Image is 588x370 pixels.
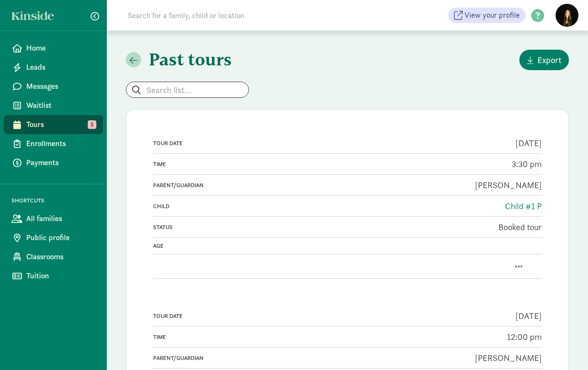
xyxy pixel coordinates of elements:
[4,39,103,58] a: Home
[4,209,103,228] a: All families
[153,242,346,250] div: Age
[4,266,103,285] a: Tuition
[350,158,542,170] div: 3:30 pm
[350,137,542,149] div: [DATE]
[4,96,103,115] a: Waitlist
[153,333,346,341] div: Time
[350,221,542,233] div: Booked tour
[4,77,103,96] a: Messages
[26,62,95,73] span: Leads
[122,6,390,25] input: Search for a family, child or location
[464,10,520,21] span: View your profile
[26,251,95,263] span: Classrooms
[26,81,95,92] span: Messages
[519,50,569,70] button: Export
[4,228,103,247] a: Public profile
[153,312,346,320] div: Tour date
[4,134,103,153] a: Enrollments
[26,42,95,54] span: Home
[350,309,542,322] div: [DATE]
[537,53,561,66] span: Export
[540,324,588,370] iframe: Chat Widget
[153,354,346,362] div: Parent/guardian
[26,119,95,130] span: Tours
[448,8,526,23] a: View your profile
[26,213,95,224] span: All families
[4,247,103,266] a: Classrooms
[4,58,103,77] a: Leads
[153,139,346,148] div: Tour date
[350,330,542,343] div: 12:00 pm
[505,201,542,211] a: Child #1 P
[88,120,96,129] span: 5
[26,270,95,282] span: Tuition
[26,157,95,169] span: Payments
[26,138,95,149] span: Enrollments
[4,153,103,172] a: Payments
[153,181,346,190] div: Parent/guardian
[26,232,95,243] span: Public profile
[350,351,542,364] div: [PERSON_NAME]
[153,223,346,232] div: Status
[153,202,346,211] div: Child
[149,50,232,70] h1: Past tours
[350,179,542,191] div: [PERSON_NAME]
[4,115,103,134] a: Tours 5
[126,82,248,97] input: Search list...
[153,160,346,169] div: Time
[26,100,95,111] span: Waitlist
